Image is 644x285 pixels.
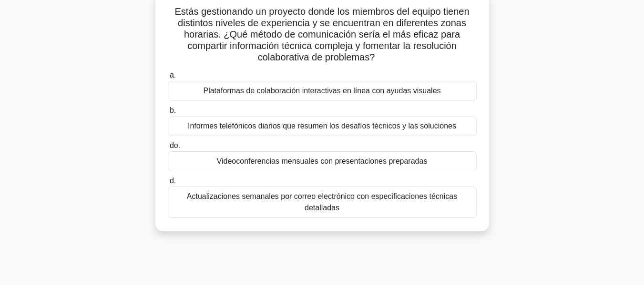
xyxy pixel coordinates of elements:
font: Actualizaciones semanales por correo electrónico con especificaciones técnicas detalladas [187,192,457,212]
font: a. [170,71,176,79]
font: d. [170,177,176,185]
font: Plataformas de colaboración interactivas en línea con ayudas visuales [203,87,440,95]
font: Informes telefónicos diarios que resumen los desafíos técnicos y las soluciones [188,122,456,130]
font: Videoconferencias mensuales con presentaciones preparadas [217,157,428,165]
font: Estás gestionando un proyecto donde los miembros del equipo tienen distintos niveles de experienc... [174,6,469,62]
font: do. [170,141,180,149]
font: b. [170,106,176,114]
